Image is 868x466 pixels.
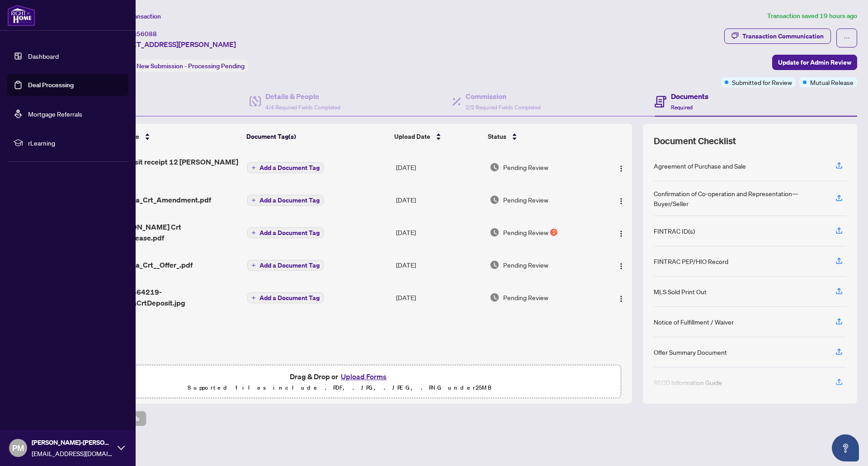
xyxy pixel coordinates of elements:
button: Add a Document Tag [247,292,324,304]
span: View Transaction [113,12,161,20]
h4: Details & People [265,91,340,102]
button: Logo [614,290,628,305]
span: plus [251,296,256,300]
span: Drag & Drop orUpload FormsSupported files include .PDF, .JPG, .JPEG, .PNG under25MB [58,365,621,399]
a: Mortgage Referrals [28,110,82,118]
span: Submitted for Review [732,77,792,87]
img: Document Status [490,227,500,237]
button: Add a Document Tag [247,227,324,239]
button: Add a Document Tag [247,162,324,173]
button: Add a Document Tag [247,195,324,206]
span: Pending Review [503,162,548,172]
img: Document Status [490,260,500,270]
button: Logo [614,160,628,174]
div: Offer Summary Document [654,347,727,357]
span: 12_Labriola_Crt__Offer_.pdf [100,259,193,270]
img: Logo [618,295,625,302]
span: 12 [PERSON_NAME] Crt mutual_release.pdf [100,221,241,243]
th: (5) File Name [96,124,243,149]
span: Required [671,104,693,111]
span: plus [251,165,256,170]
span: Upload Date [394,132,430,141]
span: Add a Document Tag [259,262,320,268]
span: [STREET_ADDRESS][PERSON_NAME] [112,39,236,50]
span: 1759657464219-12LabriolaCrtDeposit.jpg [100,287,241,308]
div: MLS Sold Print Out [654,287,707,297]
article: Transaction saved 19 hours ago [767,11,857,21]
div: FINTRAC ID(s) [654,226,695,236]
img: Document Status [490,292,500,302]
span: Pending Review [503,227,548,237]
div: RECO Information Guide [654,377,722,387]
span: 2/2 Required Fields Completed [466,104,541,111]
img: Logo [618,198,625,205]
th: Upload Date [391,124,484,149]
a: Deal Processing [28,81,74,89]
td: [DATE] [392,279,486,315]
h4: Documents [671,91,708,102]
button: Add a Document Tag [247,260,324,271]
th: Status [484,124,598,149]
span: Pending Review [503,292,548,302]
td: [DATE] [392,185,486,214]
div: 2 [550,229,557,236]
span: Document Checklist [654,135,736,147]
span: 4/4 Required Fields Completed [265,104,340,111]
span: Mutual Release [810,77,854,87]
button: Transaction Communication [724,28,831,44]
img: logo [7,5,35,26]
span: rLearning [28,138,122,148]
span: 56088 [137,30,157,38]
span: Update for Admin Review [778,55,851,70]
span: Add a Document Tag [259,295,320,301]
span: Add a Document Tag [259,230,320,236]
span: Pending Review [503,260,548,270]
span: ellipsis [844,35,850,41]
button: Add a Document Tag [247,162,324,174]
button: Add a Document Tag [247,292,324,303]
th: Document Tag(s) [243,124,391,149]
span: New Submission - Processing Pending [137,62,245,70]
span: Add a Document Tag [259,165,320,171]
td: [DATE] [392,214,486,250]
span: plus [251,198,256,202]
button: Open asap [832,434,859,461]
button: Upload Forms [338,371,389,382]
button: Logo [614,258,628,272]
div: Agreement of Purchase and Sale [654,161,746,171]
button: Add a Document Tag [247,259,324,271]
td: [DATE] [392,250,486,279]
img: Logo [618,263,625,270]
div: FINTRAC PEP/HIO Record [654,256,728,266]
span: PM [12,442,24,454]
span: plus [251,231,256,235]
span: 12_Labriola_Crt_Amendment.pdf [100,194,211,205]
div: Transaction Communication [742,29,824,43]
div: Notice of Fulfillment / Waiver [654,317,734,327]
span: RAH deposit receipt 12 [PERSON_NAME] Crt.pdf [100,156,241,178]
td: [DATE] [392,149,486,185]
a: Dashboard [28,52,59,60]
button: Add a Document Tag [247,227,324,238]
button: Update for Admin Review [772,55,857,70]
div: Confirmation of Co-operation and Representation—Buyer/Seller [654,188,825,208]
span: [PERSON_NAME]-[PERSON_NAME] [32,438,113,447]
span: plus [251,263,256,268]
img: Document Status [490,195,500,205]
button: Logo [614,225,628,240]
div: Status: [112,60,248,72]
h4: Commission [466,91,541,102]
img: Logo [618,165,625,172]
p: Supported files include .PDF, .JPG, .JPEG, .PNG under 25 MB [64,382,615,393]
span: Status [488,132,506,141]
span: [EMAIL_ADDRESS][DOMAIN_NAME] [32,448,113,458]
img: Document Status [490,162,500,172]
span: Drag & Drop or [290,371,389,382]
button: Logo [614,193,628,207]
img: Logo [618,230,625,237]
span: Add a Document Tag [259,197,320,203]
span: Pending Review [503,195,548,205]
